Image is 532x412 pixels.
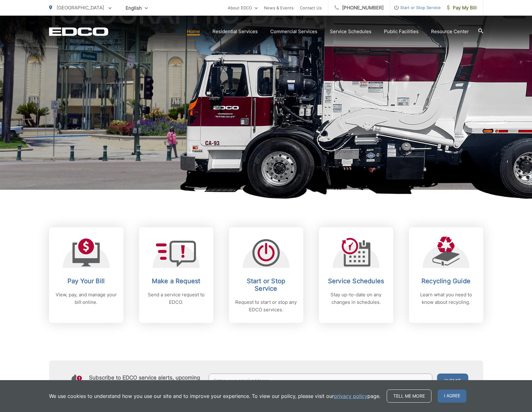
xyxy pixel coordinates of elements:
[264,4,294,12] a: News & Events
[325,291,387,306] p: Stay up-to-date on any changes in schedules.
[235,277,297,292] h2: Start or Stop Service
[57,5,104,11] span: [GEOGRAPHIC_DATA]
[270,28,317,35] a: Commercial Services
[431,28,469,35] a: Resource Center
[139,227,213,323] a: Make a Request Send a service request to EDCO.
[55,291,117,306] p: View, pay, and manage your bill online.
[235,299,297,314] p: Request to start or stop any EDCO services.
[49,227,123,323] a: Pay Your Bill View, pay, and manage your bill online.
[447,4,477,12] span: Pay My Bill
[145,277,207,285] h2: Make a Request
[319,227,393,323] a: Service Schedules Stay up-to-date on any changes in schedules.
[49,27,108,36] a: EDCD logo. Return to the homepage.
[55,277,117,285] h2: Pay Your Bill
[409,227,483,323] a: Recycling Guide Learn what you need to know about recycling.
[384,28,419,35] a: Public Facilities
[49,392,380,400] p: We use cookies to understand how you use our site and to improve your experience. To view our pol...
[121,3,152,13] span: English
[228,4,258,12] a: About EDCO
[187,28,200,35] a: Home
[212,28,258,35] a: Residential Services
[300,4,322,12] a: Contact Us
[325,277,387,285] h2: Service Schedules
[209,374,432,388] input: Enter your email address...
[330,28,371,35] a: Service Schedules
[89,374,203,387] h4: Subscribe to EDCO service alerts, upcoming events & environmental news:
[145,291,207,306] p: Send a service request to EDCO.
[387,389,431,403] a: Tell me more
[334,392,367,400] a: privacy policy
